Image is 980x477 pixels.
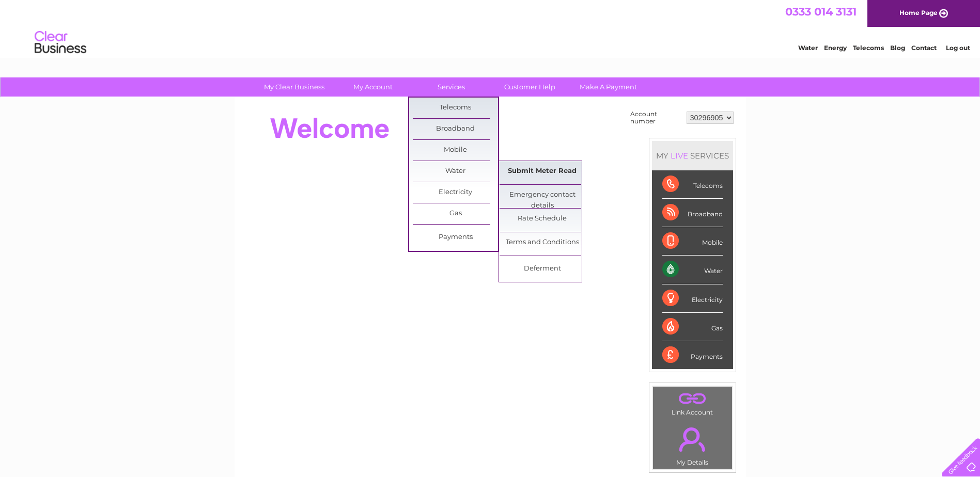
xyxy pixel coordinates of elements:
div: Mobile [662,227,723,256]
a: Telecoms [853,44,884,52]
div: Gas [662,313,723,341]
a: Water [413,161,498,182]
td: My Details [652,419,733,469]
div: MY SERVICES [652,141,733,170]
a: Contact [911,44,937,52]
a: Telecoms [413,98,498,118]
a: Energy [824,44,847,52]
a: Services [409,77,494,97]
a: Rate Schedule [500,209,585,229]
div: Telecoms [662,170,723,199]
a: 0333 014 3131 [785,5,857,18]
div: Water [662,256,723,284]
a: Mobile [413,140,498,161]
a: Terms and Conditions [500,232,585,253]
img: logo.png [34,27,87,58]
a: . [656,421,729,457]
a: Log out [946,44,970,52]
a: Blog [890,44,905,52]
a: Customer Help [487,77,572,97]
a: Make A Payment [566,77,651,97]
a: . [656,389,729,407]
div: Payments [662,341,723,369]
div: Broadband [662,199,723,227]
a: Water [798,44,818,52]
a: My Clear Business [252,77,337,97]
td: Account number [628,108,684,128]
a: Emergency contact details [500,185,585,205]
a: Payments [413,227,498,248]
a: Deferment [500,259,585,279]
div: Electricity [662,284,723,313]
a: Gas [413,203,498,224]
a: My Account [330,77,415,97]
td: Link Account [652,386,733,419]
div: LIVE [668,151,690,161]
a: Electricity [413,182,498,203]
a: Broadband [413,119,498,139]
div: Clear Business is a trading name of Verastar Limited (registered in [GEOGRAPHIC_DATA] No. 3667643... [246,6,735,50]
a: Submit Meter Read [500,161,585,182]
